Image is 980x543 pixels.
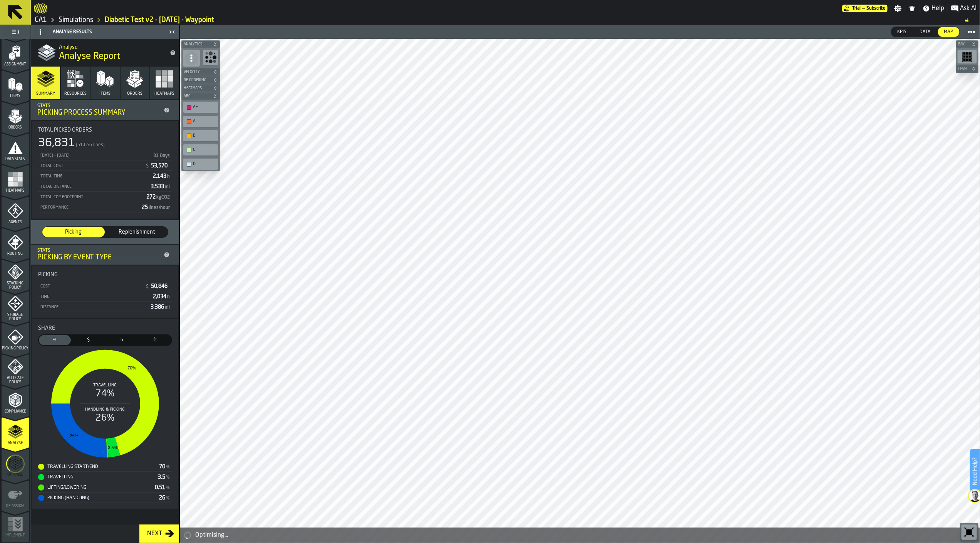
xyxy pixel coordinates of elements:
span: Items [99,91,111,96]
span: 31 Days [153,154,170,158]
button: button- [181,68,220,76]
div: Time [40,294,150,299]
span: 3,533 [151,184,171,189]
span: % [166,464,170,470]
a: logo-header [181,526,225,541]
label: button-switch-multi-KPIs [891,27,913,37]
label: button-switch-multi-Map [938,27,960,37]
span: KPIs [895,28,910,35]
div: Stats [37,103,161,109]
div: stat-Share [32,319,178,509]
a: link-to-/wh/i/76e2a128-1b54-4d66-80d4-05ae4c277723 [35,16,47,24]
label: Need Help? [971,450,979,493]
label: button-switch-multi-Data [913,27,938,37]
li: menu Allocate Policy [2,354,29,385]
span: 50,846 [151,284,169,289]
span: Heatmaps [2,189,29,193]
div: [DATE] - [DATE] [40,153,149,158]
div: stat-Total Picked Orders [32,121,178,219]
span: Total Picked Orders [38,127,92,133]
span: Summary [36,91,55,96]
div: thumb [106,227,168,237]
span: Optimise [2,473,29,477]
div: Total Distance [40,184,147,189]
span: % [166,485,170,491]
div: thumb [139,335,171,345]
span: (51,656 lines) [76,142,105,148]
span: Allocate Policy [2,376,29,384]
div: A+ [184,103,217,111]
div: StatList-item-Time [38,291,172,302]
div: Stat Value [155,485,165,491]
span: Stacking Policy [2,281,29,290]
div: Distance [40,305,147,310]
span: 2,143 [153,174,171,179]
div: B [184,132,217,140]
svg: Show Congestion [204,51,217,63]
span: ft [141,337,170,344]
div: Title [38,272,172,278]
span: Picking Policy [2,346,29,351]
div: thumb [42,227,105,237]
div: StatList-item-Total Cost [38,160,172,171]
span: ABC [182,94,211,99]
div: Analyse Results [33,26,167,38]
span: Analyse [2,441,29,445]
a: link-to-/wh/i/76e2a128-1b54-4d66-80d4-05ae4c277723 [59,16,93,24]
span: Analyse Report [59,50,120,63]
span: Agents [2,220,29,224]
div: Title [38,325,172,331]
li: menu Re-assign [2,480,29,511]
div: thumb [891,27,913,37]
div: StatList-item-Total Time [38,171,172,181]
span: lines/hour [149,206,170,210]
li: menu Routing [2,228,29,259]
button: button- [181,40,220,48]
label: button-toggle-Ask AI [948,4,980,13]
div: C [184,146,217,154]
div: Stat Value [159,495,165,501]
li: menu Storage Policy [2,291,29,322]
div: Optimising... [195,531,977,540]
div: A+ [193,105,216,110]
div: B [193,133,216,138]
span: 2,034 [153,294,171,299]
div: StatList-item-Total Distance [38,181,172,192]
span: Picking [38,272,58,278]
li: menu Orders [2,102,29,132]
div: button-toolbar-undefined [181,143,220,157]
span: $ [146,164,149,169]
div: Title [38,127,172,133]
div: alert-Optimising... [180,528,980,543]
label: button-toggle-Notifications [905,5,919,12]
span: Map [941,28,957,35]
li: menu Heatmaps [2,165,29,195]
div: StatList-item-8/1/2025 - 8/31/2025 [38,150,172,160]
span: % [166,496,170,501]
div: thumb [39,335,71,345]
div: Picking Process Summary [37,109,161,117]
span: h [167,174,170,179]
span: Ask AI [960,4,977,13]
li: menu Data Stats [2,133,29,164]
span: Data [917,28,934,35]
div: Travelling Start/End [38,464,159,470]
div: button-toolbar-undefined [181,100,220,114]
div: Lifting/Lowering [38,485,155,491]
a: link-to-/wh/i/76e2a128-1b54-4d66-80d4-05ae4c277723/simulations/2adba5e0-2f81-46e0-9b21-4c2e5b89e601 [105,16,214,24]
button: button-Next [139,525,179,543]
li: menu Compliance [2,386,29,416]
li: menu Analyse [2,417,29,448]
span: — [862,6,865,11]
li: menu Stacking Policy [2,259,29,290]
div: Travelling [38,474,158,480]
div: button-toolbar-undefined [181,129,220,143]
span: Heatmaps [154,91,174,96]
div: button-toolbar-undefined [956,48,978,65]
h2: Sub Title [59,43,164,50]
span: h [167,295,170,299]
div: Performance [40,205,139,210]
li: menu Items [2,70,29,101]
label: button-switch-multi-Cost [72,334,105,346]
div: Picking (Handling) [38,495,159,501]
